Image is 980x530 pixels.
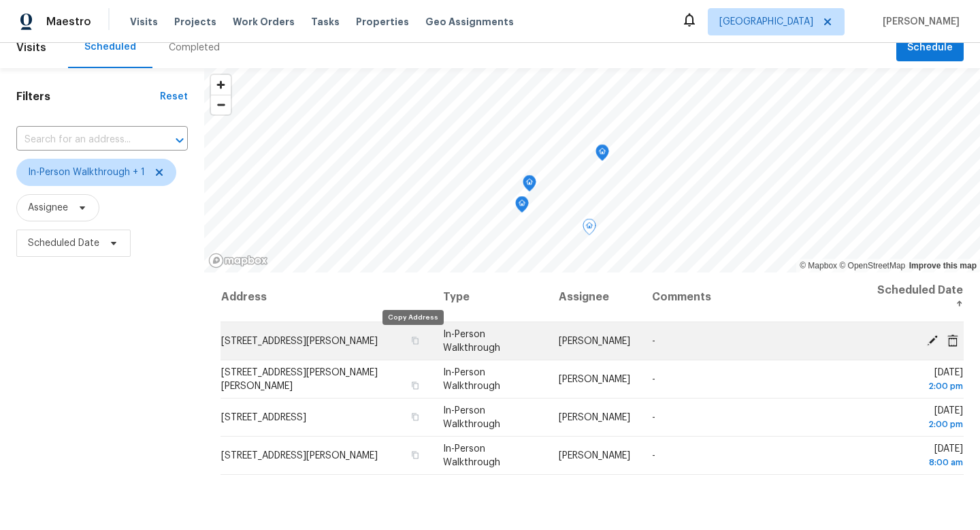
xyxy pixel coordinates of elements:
span: Cancel [943,334,963,346]
span: [PERSON_NAME] [559,337,630,346]
button: Zoom in [211,75,231,95]
a: Mapbox homepage [208,253,268,268]
span: [DATE] [875,406,963,431]
button: Schedule [896,34,964,62]
span: In-Person Walkthrough [443,368,500,391]
a: Mapbox [800,261,837,270]
div: 8:00 am [875,456,963,469]
th: Comments [641,272,864,322]
span: Maestro [46,15,91,29]
a: OpenStreetMap [839,261,905,270]
span: [PERSON_NAME] [877,15,960,29]
span: Zoom out [211,95,231,114]
span: Visits [16,33,46,63]
div: Scheduled [84,40,136,54]
span: Work Orders [233,15,295,29]
span: - [652,451,655,461]
th: Assignee [548,272,641,322]
div: Completed [169,41,220,54]
span: [GEOGRAPHIC_DATA] [719,15,813,29]
span: Geo Assignments [425,15,514,29]
div: Map marker [595,144,609,166]
span: Tasks [311,17,340,27]
div: Map marker [583,219,596,240]
span: [PERSON_NAME] [559,413,630,422]
div: 2:00 pm [875,418,963,431]
button: Copy Address [409,411,421,423]
span: [DATE] [875,368,963,393]
th: Scheduled Date ↑ [864,272,964,322]
span: - [652,337,655,346]
span: Visits [130,15,158,29]
button: Zoom out [211,95,231,114]
button: Open [170,131,189,150]
canvas: Map [204,68,980,272]
th: Type [432,272,548,322]
span: Projects [174,15,216,29]
span: Assignee [28,201,68,215]
th: Address [220,272,432,322]
span: Properties [356,15,409,29]
span: [STREET_ADDRESS][PERSON_NAME][PERSON_NAME] [221,368,378,391]
span: In-Person Walkthrough [443,406,500,429]
span: Scheduled Date [28,236,99,250]
div: Map marker [523,175,536,196]
div: 2:00 pm [875,379,963,393]
span: Edit [922,334,943,346]
span: Schedule [907,40,953,57]
span: [DATE] [875,444,963,469]
button: Copy Address [409,379,421,392]
div: Map marker [515,196,529,217]
span: - [652,413,655,422]
span: [STREET_ADDRESS][PERSON_NAME] [221,451,378,461]
span: In-Person Walkthrough + 1 [28,166,145,179]
span: In-Person Walkthrough [443,444,500,467]
h1: Filters [16,90,160,104]
a: Improve this map [909,261,977,270]
button: Copy Address [409,449,421,461]
span: In-Person Walkthrough [443,330,500,353]
span: [PERSON_NAME] [559,375,630,384]
span: [PERSON_NAME] [559,451,630,461]
span: [STREET_ADDRESS] [221,413,306,422]
div: Reset [160,90,188,104]
span: [STREET_ADDRESS][PERSON_NAME] [221,337,378,346]
span: - [652,375,655,384]
input: Search for an address... [16,129,150,151]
